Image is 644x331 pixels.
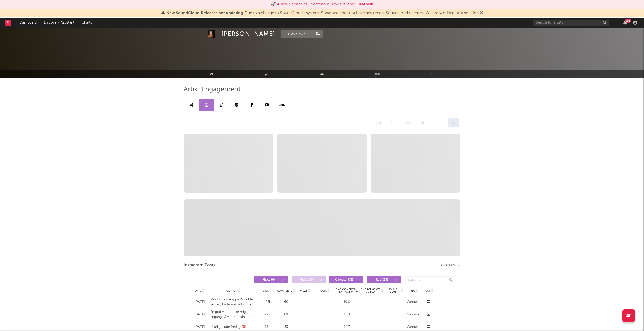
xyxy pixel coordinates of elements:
[277,289,292,292] span: Comments
[78,18,95,28] a: Charts
[359,1,373,7] button: Refresh
[210,297,257,307] div: Min første gang på Roskilde festival, både som artist men også som gæst. Jeg er både rørt, og tom...
[361,288,380,294] span: Engagements / Views
[262,289,269,292] span: Likes
[448,118,459,127] div: 1y
[295,278,318,281] span: Video ( 0 )
[277,312,295,317] div: 69
[417,118,430,127] div: 3m
[257,278,280,281] span: Photo ( 4 )
[191,325,208,330] div: [DATE]
[625,19,631,23] div: 99 +
[336,312,358,317] div: 15.8
[210,325,257,330] div: Urørlig - ude fredag ❤️‍🩹
[319,289,327,292] span: Posts
[166,11,243,15] span: New SoundCloud Releases not updating
[406,325,421,330] div: Carousel
[387,118,399,127] div: 1m
[259,300,275,305] div: 1.25k
[191,300,208,305] div: [DATE]
[195,289,201,292] span: Date
[370,278,393,281] span: Reel ( 13 )
[271,1,356,7] div: 🚀 A new version of Sodatone is now available.
[433,118,446,127] div: 6m
[226,289,237,292] span: Caption
[336,325,358,330] div: 14.7
[281,30,313,38] button: Tracking
[406,300,421,305] div: Carousel
[405,276,455,283] input: Search...
[191,312,208,317] div: [DATE]
[277,300,295,305] div: 60
[480,11,483,15] span: Dismiss
[259,312,275,317] div: 991
[424,289,430,292] span: Post
[406,312,421,317] div: Carousel
[184,262,215,268] span: Instagram Posts
[16,18,40,28] a: Dashboard
[184,87,241,93] span: Artist Engagement
[336,300,358,305] div: 19.6
[300,289,307,292] span: Views
[336,288,355,294] span: Engagements / Followers
[254,276,288,283] button: Photo(4)
[372,118,385,127] div: 14d
[367,276,401,283] button: Reel(13)
[329,276,363,283] button: Carousel(71)
[439,264,460,267] button: Export CSV
[533,20,609,26] input: Search for artists
[210,310,257,319] div: En god ven fortalte mig engang; Giver man sin kontrol og magt til tilfældighederne, er der større...
[221,30,275,38] div: [PERSON_NAME]
[333,278,356,281] span: Carousel ( 71 )
[40,18,78,28] a: Discovery Assistant
[292,276,326,283] button: Video(0)
[259,325,275,330] div: 951
[277,325,295,330] div: 33
[623,21,627,25] button: 99+
[409,289,415,292] span: Type
[402,118,415,127] div: 2m
[166,11,479,15] span: : Due to a change to SoundCloud's system, Sodatone does not have any recent Soundcloud releases. ...
[386,288,400,294] span: Sound Name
